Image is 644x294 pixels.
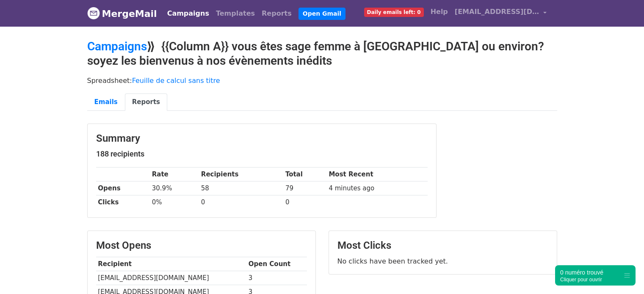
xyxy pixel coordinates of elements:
[213,5,258,22] a: Templates
[283,168,327,181] th: Total
[451,3,550,23] a: [EMAIL_ADDRESS][DOMAIN_NAME]
[96,181,150,195] th: Opens
[364,8,424,17] span: Daily emails left: 0
[258,5,295,22] a: Reports
[150,168,199,181] th: Rate
[87,76,557,85] p: Spreadsheet:
[327,181,428,195] td: 4 minutes ago
[150,195,199,209] td: 0%
[283,195,327,209] td: 0
[427,3,451,20] a: Help
[327,168,428,181] th: Most Recent
[125,93,167,111] a: Reports
[87,39,147,53] a: Campaigns
[246,257,307,271] th: Open Count
[96,195,150,209] th: Clicks
[455,7,539,17] span: [EMAIL_ADDRESS][DOMAIN_NAME]
[96,149,428,159] h5: 188 recipients
[132,77,220,85] a: Feuille de calcul sans titre
[87,93,125,111] a: Emails
[199,181,283,195] td: 58
[199,168,283,181] th: Recipients
[96,132,428,145] h3: Summary
[87,7,100,19] img: MergeMail logo
[199,195,283,209] td: 0
[96,271,246,285] td: [EMAIL_ADDRESS][DOMAIN_NAME]
[283,181,327,195] td: 79
[246,271,307,285] td: 3
[164,5,213,22] a: Campaigns
[96,257,246,271] th: Recipient
[299,8,345,20] a: Open Gmail
[87,39,557,68] h2: ⟫ {{Column A}} vous êtes sage femme à [GEOGRAPHIC_DATA] ou environ? soyez les bienvenus à nos évè...
[361,3,427,20] a: Daily emails left: 0
[96,239,307,252] h3: Most Opens
[337,239,548,252] h3: Most Clicks
[150,181,199,195] td: 30.9%
[337,257,548,266] p: No clicks have been tracked yet.
[87,5,157,22] a: MergeMail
